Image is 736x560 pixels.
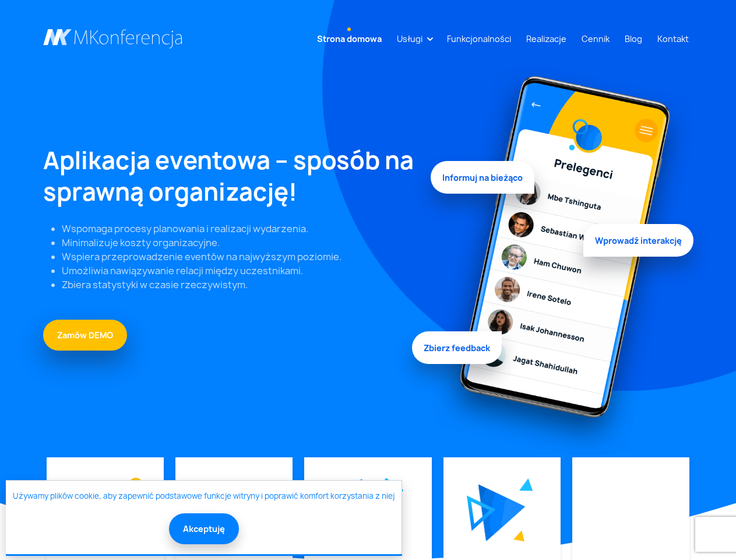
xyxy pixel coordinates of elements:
a: Kontakt [653,28,693,50]
li: Zbiera statystyki w czasie rzeczywistym. [62,278,417,292]
li: Umożliwia nawiązywanie relacji między uczestnikami. [62,264,417,278]
a: Cennik [577,28,614,50]
img: Graficzny element strony [129,478,143,492]
span: Informuj na bieżąco [431,164,534,197]
h1: Aplikacja eventowa – sposób na sprawną organizację! [43,145,417,208]
li: Wspiera przeprowadzenie eventów na najwyższym poziomie. [62,250,417,264]
a: Strona domowa [312,28,386,50]
span: Wprowadź interakcję [583,225,693,257]
a: Funkcjonalności [442,28,516,50]
img: Graficzny element strony [478,484,526,541]
a: Blog [620,28,647,50]
li: Wspomaga procesy planowania i realizacji wydarzenia. [62,222,417,236]
li: Minimalizuje koszty organizacyjne. [62,236,417,250]
a: Realizacje [522,28,571,50]
img: Graficzny element strony [519,478,533,491]
img: Graficzny element strony [467,495,496,531]
img: Graficzny element strony [380,478,404,499]
span: Zbierz feedback [412,332,502,365]
a: Usługi [392,28,427,50]
a: Zamów DEMO [43,320,127,351]
img: Graficzny element strony [431,65,693,457]
a: Używamy plików cookie, aby zapewnić podstawowe funkcje witryny i poprawić komfort korzystania z niej [13,491,395,502]
button: Akceptuję [169,513,239,544]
